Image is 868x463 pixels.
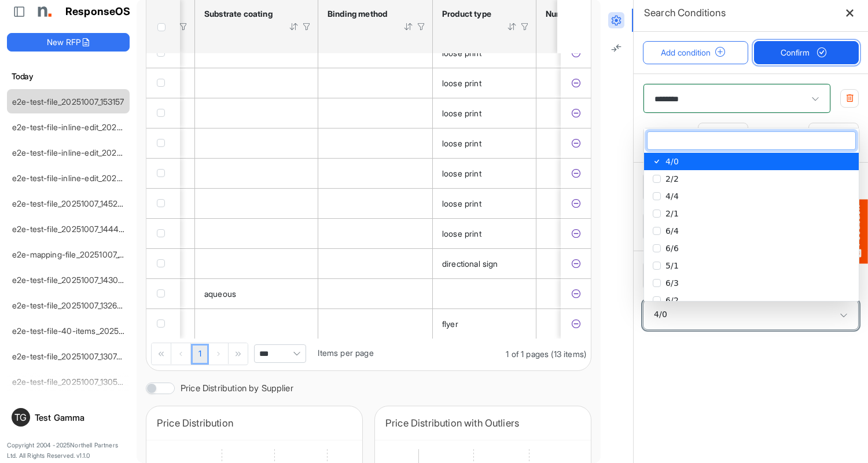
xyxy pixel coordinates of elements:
td: is template cell Column Header httpsnorthellcomontologiesmapping-rulesassemblyhasbindingmethod [318,188,433,218]
td: loose print is template cell Column Header httpsnorthellcomontologiesmapping-rulesproducthasprodu... [433,158,536,188]
span: loose print [442,108,481,118]
td: e3fa98a2-260f-4468-96a3-1744a6969c3b is template cell Column Header [561,278,593,308]
label: Price Distribution by Supplier [181,384,293,392]
span: Items per page [318,348,373,358]
span: aqueous [204,289,236,299]
button: Exclude [570,138,582,149]
td: is template cell Column Header httpsnorthellcomontologiesmapping-rulesassemblyhasbindingmethod [318,248,433,278]
div: Go to previous page [171,343,191,364]
div: Number of versions [546,9,623,19]
input: multiselect [649,306,654,307]
div: Go to last page [229,343,248,364]
a: Page 1 of 1 Pages [191,344,209,365]
td: is template cell Column Header httpsnorthellcomontologiesmapping-rulesmanufacturinghassubstrateco... [195,248,318,278]
td: 26 is template cell Column Header httpsnorthellcomontologiesmapping-rulesorderhasnumberofversions [536,218,667,248]
span: 6/4 [665,226,679,236]
span: 4/0 [665,157,679,166]
div: Go to first page [152,343,171,364]
td: checkbox [146,98,180,128]
input: multiselect [648,132,855,149]
td: flyer is template cell Column Header httpsnorthellcomontologiesmapping-rulesproducthasproducttype [433,308,536,339]
h6: Today [7,70,130,83]
td: 1 is template cell Column Header httpsnorthellcomontologiesmapping-rulesorderhasnumberofversions [536,98,667,128]
td: 1 is template cell Column Header httpsnorthellcomontologiesmapping-rulesorderhasnumberofversions [536,158,667,188]
span: 2/1 [665,209,679,218]
span: Pagerdropdown [254,344,306,363]
td: checkbox [146,188,180,218]
span: TG [14,413,27,422]
span: (13 items) [551,349,586,359]
button: Exclude [570,108,582,119]
span: In Between [643,131,692,144]
td: directional sign is template cell Column Header httpsnorthellcomontologiesmapping-rulesproducthas... [433,248,536,278]
span: loose print [442,199,481,208]
a: e2e-mapping-file_20251007_133137 [12,249,142,259]
button: Exclude [570,78,582,89]
td: is template cell Column Header httpsnorthellcomontologiesmapping-rulesmanufacturinghassubstrateco... [195,158,318,188]
td: is template cell Column Header httpsnorthellcomontologiesmapping-rulesassemblyhasbindingmethod [318,218,433,248]
div: Pager Container [146,339,591,370]
div: Filter Icon [178,21,189,32]
button: Exclude [570,318,582,330]
a: e2e-test-file-inline-edit_20251007_151626 [12,122,165,132]
span: loose print [442,229,481,238]
a: e2e-test-file_20251007_130749 [12,351,127,361]
a: e2e-test-file-inline-edit_20251007_150549 [12,173,168,183]
button: Add condition [643,41,748,64]
span: Confirm [781,46,832,59]
td: loose print is template cell Column Header httpsnorthellcomontologiesmapping-rulesproducthasprodu... [433,98,536,128]
td: is template cell Column Header httpsnorthellcomontologiesmapping-rulesmanufacturinghassubstrateco... [195,308,318,339]
span: 5/1 [665,261,679,270]
div: Filter Icon [416,21,426,32]
span: 4/0 [649,310,671,319]
td: is template cell Column Header httpsnorthellcomontologiesmapping-rulesassemblyhasbindingmethod [318,68,433,98]
td: is template cell Column Header httpsnorthellcomontologiesmapping-rulesassemblyhasbindingmethod [318,278,433,308]
span: flyer [442,319,458,329]
a: e2e-test-file_20251007_145239 [12,199,127,208]
td: 1b5d08f9-4040-4079-af61-c4473c792e07 is template cell Column Header [561,98,593,128]
div: Substrate coating [204,9,274,19]
div: Product type [442,9,492,19]
td: checkbox [146,158,180,188]
td: is template cell Column Header httpsnorthellcomontologiesmapping-rulesproducthasproducttype [433,278,536,308]
span: 6/3 [665,278,679,288]
td: checkbox [146,278,180,308]
td: checkbox [146,128,180,158]
td: 1 is template cell Column Header httpsnorthellcomontologiesmapping-rulesorderhasnumberofversions [536,308,667,339]
span: 1 of 1 pages [506,349,549,359]
button: Exclude [570,258,582,270]
button: Exclude [570,228,582,240]
div: Price Distribution with Outliers [385,415,580,431]
td: ce1610e9-c7df-403f-8f4f-75b0e133c9eb is template cell Column Header [561,308,593,339]
td: is template cell Column Header httpsnorthellcomontologiesmapping-rulesmanufacturinghassubstrateco... [195,218,318,248]
td: f995857e-24d0-4743-9394-09b329ac956a is template cell Column Header [561,188,593,218]
td: is template cell Column Header httpsnorthellcomontologiesmapping-rulesassemblyhasbindingmethod [318,308,433,339]
td: is template cell Column Header httpsnorthellcomontologiesmapping-rulesmanufacturinghassubstrateco... [195,128,318,158]
span: 6/2 [665,296,679,305]
button: Exclude [570,198,582,210]
td: loose print is template cell Column Header httpsnorthellcomontologiesmapping-rulesproducthasprodu... [433,218,536,248]
h1: ResponseOS [65,6,131,18]
div: Filter Icon [520,21,530,32]
td: is template cell Column Header httpsnorthellcomontologiesmapping-rulesassemblyhasbindingmethod [318,98,433,128]
span: 2/2 [665,174,679,183]
td: 1 is template cell Column Header httpsnorthellcomontologiesmapping-rulesorderhasnumberofversions [536,68,667,98]
td: 1 is template cell Column Header httpsnorthellcomontologiesmapping-rulesorderhasnumberofversions [536,278,667,308]
span: loose print [442,138,481,148]
button: Confirm [754,41,859,64]
td: checkbox [146,68,180,98]
span: 6/6 [665,244,679,253]
div: Binding method [328,9,388,19]
td: is template cell Column Header httpsnorthellcomontologiesmapping-rulesassemblyhasbindingmethod [318,128,433,158]
div: Go to next page [209,343,229,364]
button: New RFP [7,33,130,52]
button: Exclude [570,288,582,300]
a: e2e-test-file-inline-edit_20251007_150855 [12,148,168,157]
a: e2e-test-file_20251007_143038 [12,275,128,285]
td: checkbox [146,218,180,248]
a: e2e-test-file_20251007_144407 [12,224,128,234]
a: e2e-test-file-40-items_20251007_131038 [12,326,163,336]
td: ed43032b-0f87-45a9-94ac-491a2eadbad1 is template cell Column Header [561,68,593,98]
td: loose print is template cell Column Header httpsnorthellcomontologiesmapping-rulesproducthasprodu... [433,68,536,98]
td: is template cell Column Header httpsnorthellcomontologiesmapping-rulesmanufacturinghassubstrateco... [195,68,318,98]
